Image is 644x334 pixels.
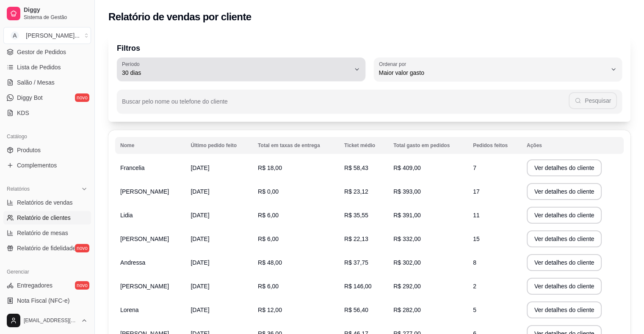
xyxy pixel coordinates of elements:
[258,283,279,290] span: R$ 6,00
[393,212,421,219] span: R$ 391,00
[191,307,209,313] span: [DATE]
[258,307,282,313] span: R$ 12,00
[191,164,209,171] span: [DATE]
[3,3,91,24] a: DiggySistema de Gestão
[191,188,209,195] span: [DATE]
[3,143,91,157] a: Produtos
[522,137,624,154] th: Ações
[24,14,88,21] span: Sistema de Gestão
[17,214,71,222] span: Relatório de clientes
[122,60,142,68] label: Período
[393,307,421,313] span: R$ 282,00
[3,130,91,143] div: Catálogo
[393,235,421,242] span: R$ 332,00
[258,259,282,266] span: R$ 48,00
[258,212,279,219] span: R$ 6,00
[468,137,522,154] th: Pedidos feitos
[473,259,476,266] span: 8
[120,164,145,171] span: Francelia
[473,307,476,313] span: 5
[120,283,169,290] span: [PERSON_NAME]
[344,164,368,171] span: R$ 58,43
[17,296,69,305] span: Nota Fiscal (NFC-e)
[185,137,253,154] th: Último pedido feito
[17,63,61,71] span: Lista de Pedidos
[3,27,91,44] button: Select a team
[117,42,622,54] p: Filtros
[117,57,365,81] button: Período30 dias
[527,254,602,271] button: Ver detalhes do cliente
[17,244,76,252] span: Relatório de fidelidade
[26,31,80,40] div: [PERSON_NAME] ...
[3,241,91,255] a: Relatório de fidelidadenovo
[344,307,368,313] span: R$ 56,40
[393,259,421,266] span: R$ 302,00
[7,186,30,192] span: Relatórios
[17,48,66,56] span: Gestor de Pedidos
[388,137,468,154] th: Total gasto em pedidos
[527,159,602,176] button: Ver detalhes do cliente
[3,279,91,292] a: Entregadoresnovo
[374,57,622,81] button: Ordenar porMaior valor gasto
[120,235,169,242] span: [PERSON_NAME]
[24,317,77,324] span: [EMAIL_ADDRESS][DOMAIN_NAME]
[3,265,91,279] div: Gerenciar
[527,183,602,200] button: Ver detalhes do cliente
[527,207,602,224] button: Ver detalhes do cliente
[344,235,368,242] span: R$ 22,13
[3,196,91,209] a: Relatórios de vendas
[473,164,476,171] span: 7
[17,229,68,237] span: Relatório de mesas
[17,93,43,102] span: Diggy Bot
[11,31,19,40] span: A
[339,137,388,154] th: Ticket médio
[17,281,53,290] span: Entregadores
[3,76,91,89] a: Salão / Mesas
[393,188,421,195] span: R$ 393,00
[344,283,372,290] span: R$ 146,00
[122,101,569,109] input: Buscar pelo nome ou telefone do cliente
[3,91,91,104] a: Diggy Botnovo
[344,212,368,219] span: R$ 35,55
[17,198,73,207] span: Relatórios de vendas
[3,226,91,240] a: Relatório de mesas
[527,230,602,247] button: Ver detalhes do cliente
[115,137,185,154] th: Nome
[527,301,602,318] button: Ver detalhes do cliente
[473,235,480,242] span: 15
[258,235,279,242] span: R$ 6,00
[379,60,409,68] label: Ordenar por
[3,45,91,59] a: Gestor de Pedidos
[3,106,91,120] a: KDS
[379,68,607,77] span: Maior valor gasto
[191,212,209,219] span: [DATE]
[17,146,41,154] span: Produtos
[108,10,252,24] h2: Relatório de vendas por cliente
[258,164,282,171] span: R$ 18,00
[473,283,476,290] span: 2
[3,60,91,74] a: Lista de Pedidos
[393,283,421,290] span: R$ 292,00
[3,211,91,224] a: Relatório de clientes
[191,235,209,242] span: [DATE]
[120,307,139,313] span: Lorena
[473,188,480,195] span: 17
[344,259,368,266] span: R$ 37,75
[120,188,169,195] span: [PERSON_NAME]
[527,278,602,295] button: Ver detalhes do cliente
[191,283,209,290] span: [DATE]
[473,212,480,219] span: 11
[344,188,368,195] span: R$ 23,12
[3,310,91,331] button: [EMAIL_ADDRESS][DOMAIN_NAME]
[17,161,57,170] span: Complementos
[24,6,88,14] span: Diggy
[258,188,279,195] span: R$ 0,00
[393,164,421,171] span: R$ 409,00
[17,78,55,87] span: Salão / Mesas
[3,159,91,172] a: Complementos
[120,212,133,219] span: Lidia
[3,294,91,307] a: Nota Fiscal (NFC-e)
[120,259,145,266] span: Andressa
[191,259,209,266] span: [DATE]
[253,137,339,154] th: Total em taxas de entrega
